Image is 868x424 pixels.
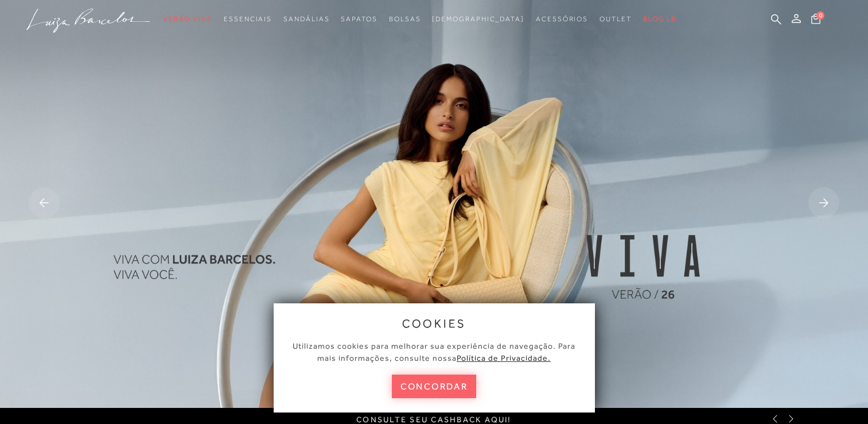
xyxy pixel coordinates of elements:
[389,9,421,30] a: noSubCategoriesText
[536,15,588,23] span: Acessórios
[341,9,377,30] a: noSubCategoriesText
[600,9,632,30] a: noSubCategoriesText
[224,15,272,23] span: Essenciais
[341,15,377,23] span: Sapatos
[816,11,824,20] span: 0
[402,317,466,330] span: cookies
[643,15,676,23] span: BLOG LB
[808,13,824,28] button: 0
[293,341,575,363] span: Utilizamos cookies para melhorar sua experiência de navegação. Para mais informações, consulte nossa
[432,9,524,30] a: noSubCategoriesText
[224,9,272,30] a: noSubCategoriesText
[432,15,524,23] span: [DEMOGRAPHIC_DATA]
[600,15,632,23] span: Outlet
[163,9,212,30] a: noSubCategoriesText
[457,353,551,363] a: Política de Privacidade.
[536,9,588,30] a: noSubCategoriesText
[389,15,421,23] span: Bolsas
[392,375,477,398] button: concordar
[643,9,676,30] a: BLOG LB
[283,9,329,30] a: noSubCategoriesText
[163,15,212,23] span: Verão Viva
[283,15,329,23] span: Sandálias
